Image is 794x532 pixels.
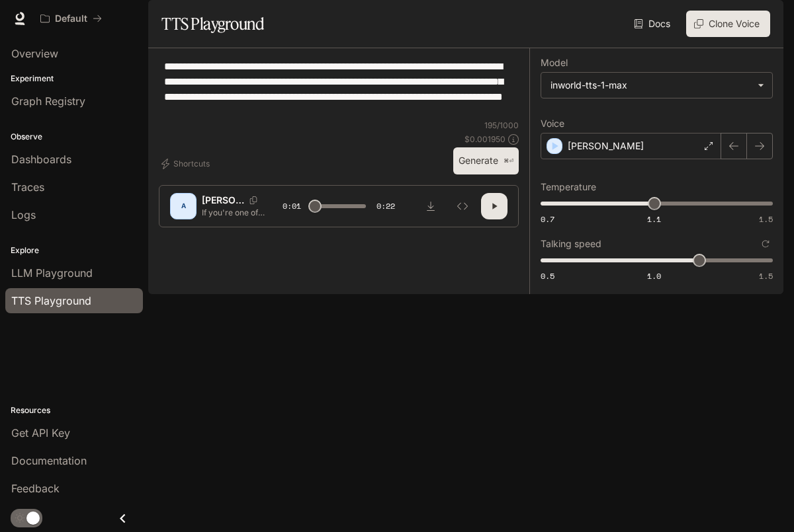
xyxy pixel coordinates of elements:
[686,11,770,37] button: Clone Voice
[541,73,772,98] div: inworld-tts-1-max
[484,120,519,131] p: 195 / 1000
[568,139,644,153] p: [PERSON_NAME]
[34,5,108,32] button: All workspaces
[55,13,87,24] p: Default
[541,213,554,225] span: 0.7
[464,133,506,145] p: $ 0.001950
[244,196,263,204] button: Copy Voice ID
[159,153,215,174] button: Shortcuts
[449,193,476,219] button: Inspect
[541,182,596,192] p: Temperature
[647,270,661,282] span: 1.0
[541,58,568,67] p: Model
[202,194,244,207] p: [PERSON_NAME]
[758,237,773,251] button: Reset to default
[504,157,513,165] p: ⌘⏎
[202,207,265,218] p: If you're one of the 1% of cat owners who travels with their cat, then this video is for you. Tra...
[631,11,676,37] a: Docs
[283,200,301,213] span: 0:01
[541,270,554,282] span: 0.5
[541,239,601,248] p: Talking speed
[376,200,395,213] span: 0:22
[551,79,751,92] div: inworld-tts-1-max
[418,193,444,219] button: Download audio
[161,11,264,37] h1: TTS Playground
[173,196,194,217] div: A
[759,270,773,282] span: 1.5
[759,213,773,225] span: 1.5
[647,213,661,225] span: 1.1
[541,119,564,128] p: Voice
[453,147,519,174] button: Generate⌘⏎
